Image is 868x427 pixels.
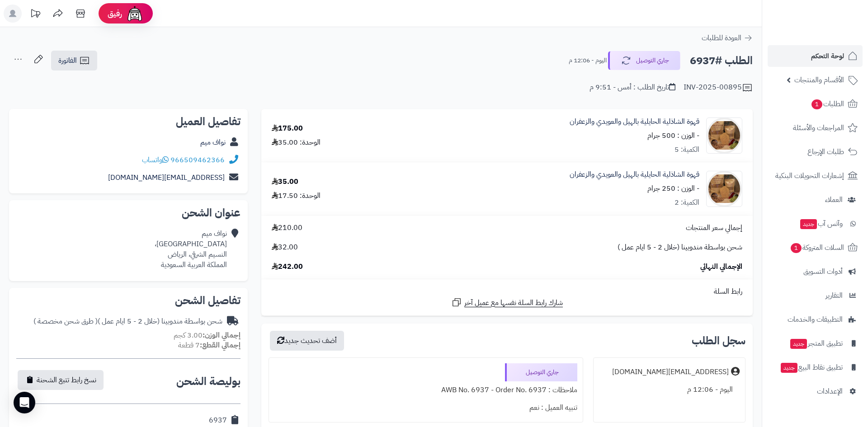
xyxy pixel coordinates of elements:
a: واتساب [142,155,169,165]
span: الإعدادات [817,385,843,398]
span: طلبات الإرجاع [807,145,844,158]
h3: سجل الطلب [692,335,745,346]
span: تطبيق المتجر [789,337,843,350]
a: الإعدادات [768,380,863,402]
span: إجمالي سعر المنتجات [686,223,742,233]
span: نسخ رابط تتبع الشحنة [37,375,96,385]
div: جاري التوصيل [505,363,577,381]
button: أضف تحديث جديد [270,331,344,351]
img: ai-face.png [126,5,144,23]
button: نسخ رابط تتبع الشحنة [18,370,104,390]
span: الأقسام والمنتجات [794,74,844,86]
span: التطبيقات والخدمات [788,313,843,326]
span: جديد [790,339,807,349]
div: 175.00 [272,123,303,134]
span: وآتس آب [799,217,843,230]
a: تطبيق نقاط البيعجديد [768,357,863,378]
span: 32.00 [272,242,298,253]
div: اليوم - 12:06 م [599,381,740,399]
a: التطبيقات والخدمات [768,309,863,330]
a: العودة للطلبات [702,33,753,43]
a: الفاتورة [51,51,97,70]
div: تنبيه العميل : نعم [274,399,577,417]
a: العملاء [768,189,863,211]
a: التقارير [768,285,863,306]
small: 3.00 كجم [174,330,241,341]
a: [EMAIL_ADDRESS][DOMAIN_NAME] [108,172,225,183]
span: 1 [790,243,802,253]
span: 210.00 [272,223,302,233]
a: السلات المتروكة1 [768,237,863,258]
small: اليوم - 12:06 م [569,56,607,65]
a: تطبيق المتجرجديد [768,333,863,354]
span: أدوات التسويق [803,265,843,278]
h2: تفاصيل الشحن [16,295,241,306]
strong: إجمالي القطع: [200,340,241,351]
h2: بوليصة الشحن [176,376,241,387]
a: تحديثات المنصة [24,5,47,25]
a: لوحة التحكم [768,45,863,67]
span: التقارير [826,289,843,302]
a: المراجعات والأسئلة [768,117,863,139]
a: 966509462366 [170,155,225,165]
h2: الطلب #6937 [690,52,753,70]
a: إشعارات التحويلات البنكية [768,165,863,187]
img: logo-2.png [807,18,859,37]
div: INV-2025-00895 [684,82,753,93]
a: قهوة الشاذلية الحايلية بالهيل والعويدي والزعفران [570,117,699,127]
strong: إجمالي الوزن: [203,330,241,341]
div: الوحدة: 35.00 [272,137,321,148]
div: الكمية: 2 [675,197,699,208]
span: شارك رابط السلة نفسها مع عميل آخر [464,298,563,308]
span: 1 [811,99,822,109]
a: قهوة الشاذلية الحايلية بالهيل والعويدي والزعفران [570,169,699,180]
div: الوحدة: 17.50 [272,191,321,201]
div: [EMAIL_ADDRESS][DOMAIN_NAME] [612,367,729,377]
a: طلبات الإرجاع [768,141,863,163]
span: جديد [800,219,817,229]
div: نواف ميم [GEOGRAPHIC_DATA]، النسيم الشرقي، الرياض المملكة العربية السعودية [155,229,227,270]
span: 242.00 [272,262,303,272]
div: تاريخ الطلب : أمس - 9:51 م [590,82,675,93]
div: شحن بواسطة مندوبينا (خلال 2 - 5 ايام عمل ) [33,316,222,327]
div: 35.00 [272,177,298,187]
span: ( طرق شحن مخصصة ) [33,316,98,327]
div: ملاحظات : AWB No. 6937 - Order No. 6937 [274,381,577,399]
a: وآتس آبجديد [768,213,863,235]
span: إشعارات التحويلات البنكية [775,169,844,182]
a: أدوات التسويق [768,261,863,282]
h2: عنوان الشحن [16,207,241,218]
span: تطبيق نقاط البيع [780,361,843,374]
button: جاري التوصيل [608,51,680,70]
span: العودة للطلبات [702,33,741,43]
a: الطلبات1 [768,93,863,115]
span: لوحة التحكم [811,50,844,62]
div: الكمية: 5 [675,145,699,155]
small: - الوزن : 250 جرام [647,183,699,194]
img: 1704009880-WhatsApp%20Image%202023-12-31%20at%209.42.12%20AM%20(1)-90x90.jpeg [707,117,742,154]
span: الفاتورة [58,55,77,66]
a: شارك رابط السلة نفسها مع عميل آخر [451,297,563,308]
small: 7 قطعة [178,340,241,351]
a: نواف ميم [200,137,226,148]
span: المراجعات والأسئلة [793,122,844,134]
span: جديد [781,363,797,373]
div: رابط السلة [265,286,749,297]
div: Open Intercom Messenger [14,392,35,413]
h2: تفاصيل العميل [16,116,241,127]
div: 6937 [209,415,227,426]
img: 1704009880-WhatsApp%20Image%202023-12-31%20at%209.42.12%20AM%20(1)-90x90.jpeg [707,171,742,207]
span: الطلبات [811,98,844,110]
span: رفيق [108,8,122,19]
span: السلات المتروكة [790,241,844,254]
span: الإجمالي النهائي [700,262,742,272]
small: - الوزن : 500 جرام [647,130,699,141]
span: شحن بواسطة مندوبينا (خلال 2 - 5 ايام عمل ) [618,242,742,253]
span: العملاء [825,193,843,206]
